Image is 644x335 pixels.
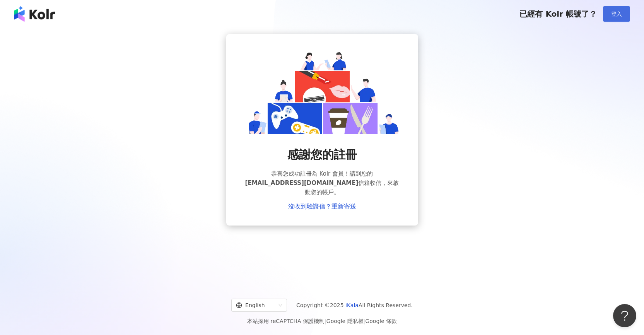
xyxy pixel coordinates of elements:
button: 登入 [603,6,630,22]
span: 本站採用 reCAPTCHA 保護機制 [247,316,397,326]
span: 恭喜您成功註冊為 Kolr 會員！請到您的 信箱收信，來啟動您的帳戶。 [245,169,400,197]
a: 沒收到驗證信？重新寄送 [288,203,356,210]
iframe: Help Scout Beacon - Open [613,304,636,327]
img: logo [14,6,55,22]
span: [EMAIL_ADDRESS][DOMAIN_NAME] [245,179,359,186]
a: iKala [345,302,359,308]
span: 登入 [611,11,622,17]
span: | [325,318,326,324]
img: register success [245,50,400,134]
span: 感謝您的註冊 [287,147,357,163]
span: Copyright © 2025 All Rights Reserved. [296,301,413,310]
a: Google 隱私權 [326,318,364,324]
span: | [364,318,366,324]
span: 已經有 Kolr 帳號了？ [519,9,597,19]
div: English [236,299,275,311]
a: Google 條款 [365,318,397,324]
